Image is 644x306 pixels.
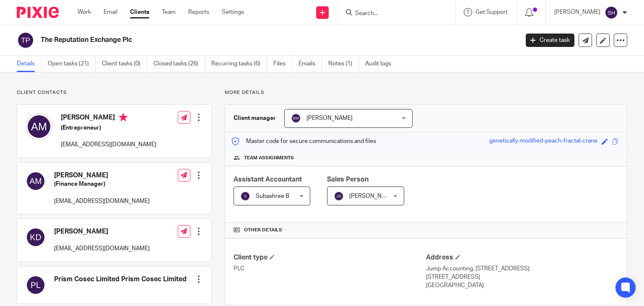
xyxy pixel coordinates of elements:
p: [EMAIL_ADDRESS][DOMAIN_NAME] [61,140,156,149]
img: svg%3E [26,227,46,247]
p: Master code for secure communications and files [231,137,376,145]
i: Primary [119,113,127,122]
img: Pixie [17,7,59,18]
h4: Client type [234,253,426,262]
span: Subashree B [256,193,289,199]
img: svg%3E [17,31,34,49]
span: Sales Person [327,176,369,183]
div: genetically-modified-peach-fractal-crane [489,137,597,146]
p: Client contacts [17,89,212,96]
h4: [PERSON_NAME] [61,113,156,124]
a: Notes (1) [328,56,359,72]
p: [PERSON_NAME] [554,8,600,16]
p: [STREET_ADDRESS] [426,273,618,281]
img: svg%3E [334,191,344,201]
img: svg%3E [26,275,46,295]
h4: [PERSON_NAME] [54,171,150,180]
a: Emails [299,56,322,72]
a: Files [273,56,292,72]
span: Other details [244,227,282,233]
a: Recurring tasks (6) [211,56,267,72]
a: Closed tasks (26) [153,56,205,72]
p: Jump Accounting, [STREET_ADDRESS] [426,265,618,273]
a: Team [162,8,176,16]
img: svg%3E [26,113,52,140]
a: Clients [130,8,149,16]
a: Open tasks (21) [48,56,96,72]
a: Create task [526,34,574,47]
a: Client tasks (0) [102,56,147,72]
span: [PERSON_NAME] [306,115,353,121]
span: [PERSON_NAME] [349,193,395,199]
h5: (Finance Manager) [54,180,150,188]
a: Work [78,8,91,16]
img: svg%3E [605,6,618,19]
a: Email [104,8,117,16]
h5: (Entrepreneur) [61,124,156,132]
img: svg%3E [26,171,46,191]
p: [EMAIL_ADDRESS][DOMAIN_NAME] [54,244,150,253]
img: svg%3E [240,191,250,201]
a: Reports [188,8,209,16]
img: svg%3E [291,113,301,123]
input: Search [354,10,430,18]
h2: The Reputation Exchange Plc [41,36,419,44]
h4: Address [426,253,618,262]
p: PLC [234,265,426,273]
h4: Prism Cosec Limited Prism Cosec Limited [54,275,187,284]
h4: [PERSON_NAME] [54,227,150,236]
span: Get Support [475,9,508,15]
a: Settings [222,8,244,16]
a: Details [17,56,42,72]
p: [GEOGRAPHIC_DATA] [426,281,618,290]
p: More details [225,89,627,96]
span: Assistant Accountant [234,176,302,183]
a: Audit logs [365,56,397,72]
span: Team assignments [244,155,294,161]
h3: Client manager [234,114,276,122]
p: [EMAIL_ADDRESS][DOMAIN_NAME] [54,197,150,205]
